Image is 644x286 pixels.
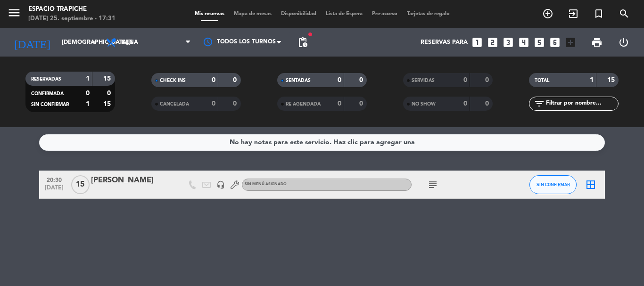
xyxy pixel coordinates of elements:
[545,98,618,109] input: Filtrar por nombre...
[31,91,64,96] span: CONFIRMADA
[103,101,113,107] strong: 15
[321,11,367,16] span: Lista de Espera
[122,39,138,46] span: Cena
[518,36,530,49] i: looks_4
[359,77,365,83] strong: 0
[471,36,483,49] i: looks_one
[286,78,311,83] span: SENTADAS
[593,8,604,19] i: turned_in_not
[86,101,90,107] strong: 1
[103,75,113,82] strong: 15
[7,6,21,23] button: menu
[88,37,99,48] i: arrow_drop_down
[7,32,57,53] i: [DATE]
[86,75,90,82] strong: 1
[86,90,90,97] strong: 0
[42,174,66,185] span: 20:30
[568,8,579,19] i: exit_to_app
[28,5,116,14] div: Espacio Trapiche
[610,28,637,57] div: LOG OUT
[107,90,113,97] strong: 0
[487,36,499,49] i: looks_two
[427,179,438,190] i: subject
[286,102,321,106] span: RE AGENDADA
[463,100,467,107] strong: 0
[412,102,436,106] span: NO SHOW
[212,100,215,107] strong: 0
[542,8,553,19] i: add_circle_outline
[359,100,365,107] strong: 0
[618,37,629,48] i: power_settings_new
[338,77,341,83] strong: 0
[31,77,61,82] span: RESERVADAS
[591,37,603,48] span: print
[421,39,468,46] span: Reservas para
[402,11,454,16] span: Tarjetas de regalo
[7,6,21,20] i: menu
[564,36,577,49] i: add_box
[537,182,570,187] span: SIN CONFIRMAR
[230,137,415,148] div: No hay notas para este servicio. Haz clic para agregar una
[338,100,341,107] strong: 0
[216,180,225,189] i: headset_mic
[367,11,402,16] span: Pre-acceso
[229,11,276,16] span: Mapa de mesas
[160,102,189,106] span: CANCELADA
[245,182,287,186] span: Sin menú asignado
[533,36,545,49] i: looks_5
[585,179,596,190] i: border_all
[485,100,491,107] strong: 0
[160,78,186,83] span: CHECK INS
[549,36,561,49] i: looks_6
[619,8,630,19] i: search
[42,185,66,196] span: [DATE]
[534,98,545,109] i: filter_list
[502,36,514,49] i: looks_3
[31,102,69,107] span: SIN CONFIRMAR
[412,78,435,83] span: SERVIDAS
[307,32,313,37] span: fiber_manual_record
[535,78,549,83] span: TOTAL
[212,77,215,83] strong: 0
[297,37,308,48] span: pending_actions
[233,100,239,107] strong: 0
[463,77,467,83] strong: 0
[590,77,594,83] strong: 1
[485,77,491,83] strong: 0
[233,77,239,83] strong: 0
[91,174,171,187] div: [PERSON_NAME]
[190,11,229,16] span: Mis reservas
[529,175,577,194] button: SIN CONFIRMAR
[71,175,90,194] span: 15
[28,14,116,24] div: [DATE] 25. septiembre - 17:31
[607,77,617,83] strong: 15
[276,11,321,16] span: Disponibilidad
